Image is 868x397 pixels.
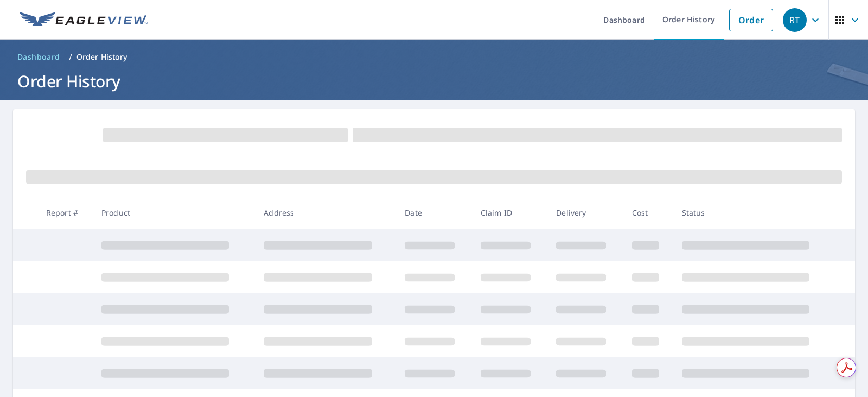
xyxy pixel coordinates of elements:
th: Delivery [547,197,623,229]
li: / [69,51,72,64]
a: Order [729,9,773,31]
div: RT [783,8,807,32]
img: EV Logo [20,12,148,28]
th: Cost [623,197,673,229]
th: Address [255,197,396,229]
nav: breadcrumb [13,48,855,66]
h1: Order History [13,70,855,92]
span: Dashboard [17,52,60,62]
th: Status [673,197,835,229]
a: Dashboard [13,48,65,66]
p: Order History [76,52,127,62]
th: Product [93,197,255,229]
th: Date [396,197,471,229]
th: Report # [37,197,93,229]
th: Claim ID [472,197,547,229]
